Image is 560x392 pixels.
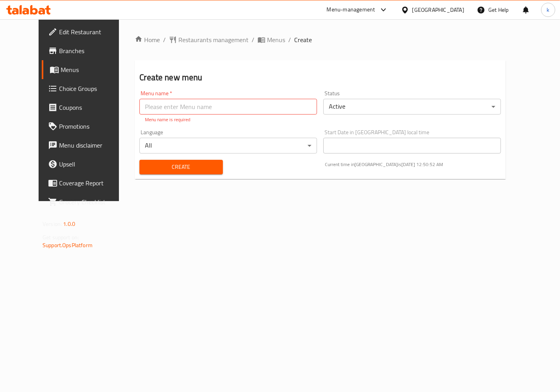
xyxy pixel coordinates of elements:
[63,219,75,229] span: 1.0.0
[42,60,132,79] a: Menus
[163,35,166,44] li: /
[139,160,223,174] button: Create
[59,46,126,55] span: Branches
[43,232,79,242] span: Get support on:
[325,161,501,168] p: Current time in [GEOGRAPHIC_DATA] is [DATE] 12:50:52 AM
[42,41,132,60] a: Branches
[178,35,248,44] span: Restaurants management
[42,117,132,136] a: Promotions
[323,99,501,115] div: Active
[59,197,126,207] span: Grocery Checklist
[59,159,126,169] span: Upsell
[42,22,132,41] a: Edit Restaurant
[42,79,132,98] a: Choice Groups
[59,27,126,37] span: Edit Restaurant
[59,103,126,112] span: Coupons
[139,99,317,115] input: Please enter Menu name
[294,35,312,44] span: Create
[267,35,285,44] span: Menus
[258,35,285,44] a: Menus
[327,5,375,15] div: Menu-management
[42,155,132,174] a: Upsell
[59,84,126,93] span: Choice Groups
[59,178,126,188] span: Coverage Report
[169,35,248,44] a: Restaurants management
[59,122,126,131] span: Promotions
[42,174,132,192] a: Coverage Report
[43,219,62,229] span: Version:
[135,35,506,44] nav: breadcrumb
[59,141,126,150] span: Menu disclaimer
[547,6,549,14] span: k
[135,35,160,44] a: Home
[42,136,132,155] a: Menu disclaimer
[42,98,132,117] a: Coupons
[139,138,317,153] div: All
[146,162,216,172] span: Create
[412,6,464,14] div: [GEOGRAPHIC_DATA]
[61,65,126,74] span: Menus
[42,192,132,211] a: Grocery Checklist
[288,35,291,44] li: /
[252,35,254,44] li: /
[139,72,501,83] h2: Create new menu
[145,116,312,123] p: Menu name is required
[43,240,93,250] a: Support.OpsPlatform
